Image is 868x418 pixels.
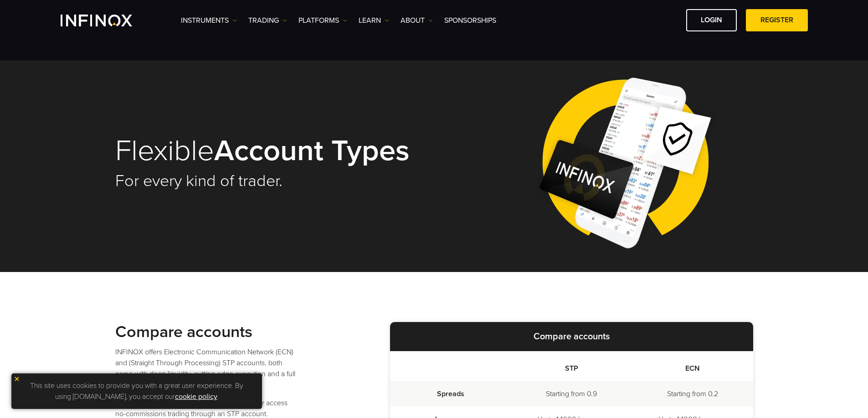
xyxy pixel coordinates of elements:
th: STP [511,351,632,381]
strong: Compare accounts [115,322,252,342]
a: ABOUT [401,15,433,26]
td: Spreads [390,381,511,407]
td: Starting from 0.2 [632,381,753,407]
th: ECN [632,351,753,381]
strong: Account Types [214,133,410,169]
h1: Flexible [115,136,421,166]
strong: Compare accounts [534,331,610,342]
td: Starting from 0.9 [511,381,632,407]
a: Instruments [181,15,237,26]
p: This site uses cookies to provide you with a great user experience. By using [DOMAIN_NAME], you a... [16,378,257,404]
a: TRADING [248,15,287,26]
a: PLATFORMS [298,15,347,26]
a: Learn [359,15,389,26]
a: REGISTER [746,9,808,31]
h2: For every kind of trader. [115,171,421,191]
a: cookie policy [175,392,217,401]
a: SPONSORSHIPS [444,15,496,26]
img: yellow close icon [14,376,20,382]
a: INFINOX Logo [61,15,154,26]
a: LOGIN [686,9,737,31]
p: INFINOX offers Electronic Communication Network (ECN) and (Straight Through Processing) STP accou... [115,347,298,390]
